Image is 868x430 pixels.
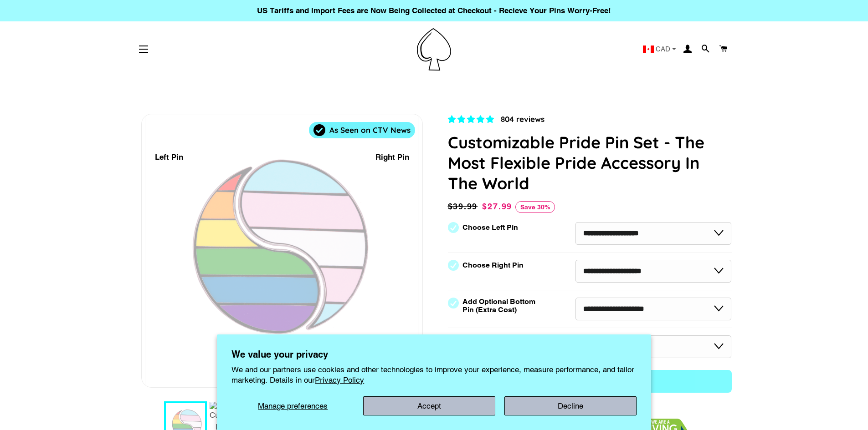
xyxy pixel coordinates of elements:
span: 804 reviews [501,114,544,124]
span: CAD [656,46,670,52]
p: We and our partners use cookies and other technologies to improve your experience, measure perfor... [231,364,637,384]
label: Choose Left Pin [462,223,518,232]
button: Accept [363,396,495,415]
h2: We value your privacy [231,349,637,360]
img: Pin-Ace [417,28,451,71]
span: $39.99 [448,202,478,211]
a: Privacy Policy [315,375,364,384]
span: Manage preferences [258,401,328,410]
button: Decline [504,396,637,415]
span: 4.83 stars [448,115,496,124]
h1: Customizable Pride Pin Set - The Most Flexible Pride Accessory In The World [448,132,732,193]
button: Manage preferences [231,396,354,415]
span: $27.99 [482,202,512,211]
span: Save 30% [515,201,555,213]
label: Choose Right Pin [462,261,524,269]
div: 1 / 7 [142,114,422,387]
div: Right Pin [375,151,409,163]
label: Add Optional Bottom Pin (Extra Cost) [462,298,539,314]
